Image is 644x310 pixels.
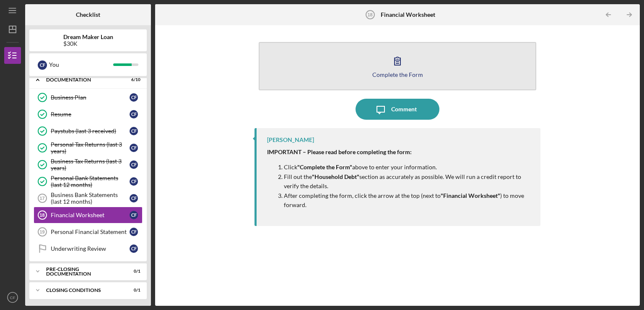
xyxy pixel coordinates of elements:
div: Personal Bank Statements (last 12 months) [51,175,130,188]
a: Underwriting ReviewCF [34,240,143,257]
div: Business Bank Statements (last 12 months) [51,192,130,205]
a: 18Financial WorksheetCF [34,207,143,223]
div: C F [130,211,138,219]
div: Underwriting Review [51,245,130,252]
div: Paystubs (last 3 received) [51,128,130,134]
div: Documentation [46,77,119,82]
div: C F [130,244,138,253]
div: Financial Worksheet [51,212,130,218]
div: Comment [391,99,417,120]
p: Click above to enter your information. [284,163,532,172]
div: Complete the Form [372,71,423,78]
div: $30K [63,40,113,47]
button: CF [4,289,21,306]
div: Personal Tax Returns (last 3 years) [51,141,130,155]
p: After completing the form, click the arrow at the top (next to ) to move forward. [284,191,532,210]
div: C F [130,177,138,186]
a: ResumeCF [34,106,143,123]
a: Personal Bank Statements (last 12 months)CF [34,173,143,190]
p: Fill out the section as accurately as possible. We will run a credit report to verify the details. [284,172,532,191]
tspan: 19 [39,229,44,234]
div: Resume [51,111,130,118]
b: Checklist [76,11,100,18]
a: 19Personal Financial StatementCF [34,223,143,240]
div: C F [130,127,138,135]
div: You [49,58,113,72]
strong: "Complete the Form" [297,163,352,171]
b: Financial Worksheet [381,11,435,18]
div: C F [38,60,47,70]
div: C F [130,144,138,152]
a: Business Tax Returns (last 3 years)CF [34,156,143,173]
strong: "Financial Worksheet" [441,192,500,199]
text: CF [10,295,16,300]
button: Comment [356,99,439,120]
div: C F [130,110,138,118]
div: 0 / 1 [125,288,140,293]
strong: "Household Debt" [312,173,359,180]
a: Personal Tax Returns (last 3 years)CF [34,139,143,156]
div: Business Tax Returns (last 3 years) [51,158,130,171]
strong: IMPORTANT – Please read before completing the form: [267,148,412,155]
div: C F [130,93,138,102]
div: C F [130,228,138,236]
div: C F [130,194,138,202]
div: Business Plan [51,94,130,101]
div: Pre-Closing Documentation [46,267,119,276]
div: Closing Conditions [46,288,119,293]
a: Business PlanCF [34,89,143,106]
a: 17Business Bank Statements (last 12 months)CF [34,190,143,207]
tspan: 18 [39,213,44,218]
div: 0 / 1 [125,269,140,274]
tspan: 18 [367,12,372,17]
button: Complete the Form [259,42,536,90]
tspan: 17 [39,196,44,201]
div: 6 / 10 [125,77,140,82]
div: [PERSON_NAME] [267,137,314,143]
a: Paystubs (last 3 received)CF [34,123,143,139]
div: C F [130,160,138,169]
div: Personal Financial Statement [51,229,130,235]
b: Dream Maker Loan [63,34,113,40]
